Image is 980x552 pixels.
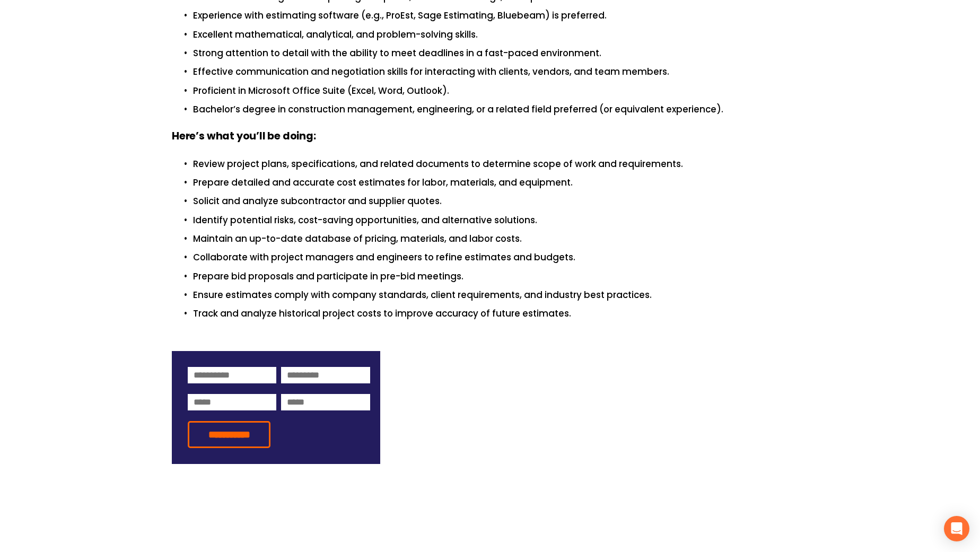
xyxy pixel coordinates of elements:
p: Excellent mathematical, analytical, and problem-solving skills. [193,28,808,42]
p: Solicit and analyze subcontractor and supplier quotes. [193,194,808,208]
p: Track and analyze historical project costs to improve accuracy of future estimates. [193,306,808,321]
p: Prepare detailed and accurate cost estimates for labor, materials, and equipment. [193,176,808,190]
strong: Here’s what you’ll be doing: [172,128,316,146]
p: Identify potential risks, cost-saving opportunities, and alternative solutions. [193,213,808,227]
p: Effective communication and negotiation skills for interacting with clients, vendors, and team me... [193,65,808,79]
p: Strong attention to detail with the ability to meet deadlines in a fast-paced environment. [193,46,808,60]
p: Proficient in Microsoft Office Suite (Excel, Word, Outlook). [193,84,808,98]
p: Maintain an up-to-date database of pricing, materials, and labor costs. [193,232,808,246]
p: Collaborate with project managers and engineers to refine estimates and budgets. [193,250,808,265]
p: Review project plans, specifications, and related documents to determine scope of work and requir... [193,157,808,171]
div: Open Intercom Messenger [944,516,969,541]
p: Bachelor’s degree in construction management, engineering, or a related field preferred (or equiv... [193,102,808,117]
p: Ensure estimates comply with company standards, client requirements, and industry best practices. [193,288,808,302]
p: Experience with estimating software (e.g., ProEst, Sage Estimating, Bluebeam) is preferred. [193,8,808,23]
p: Prepare bid proposals and participate in pre-bid meetings. [193,269,808,284]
